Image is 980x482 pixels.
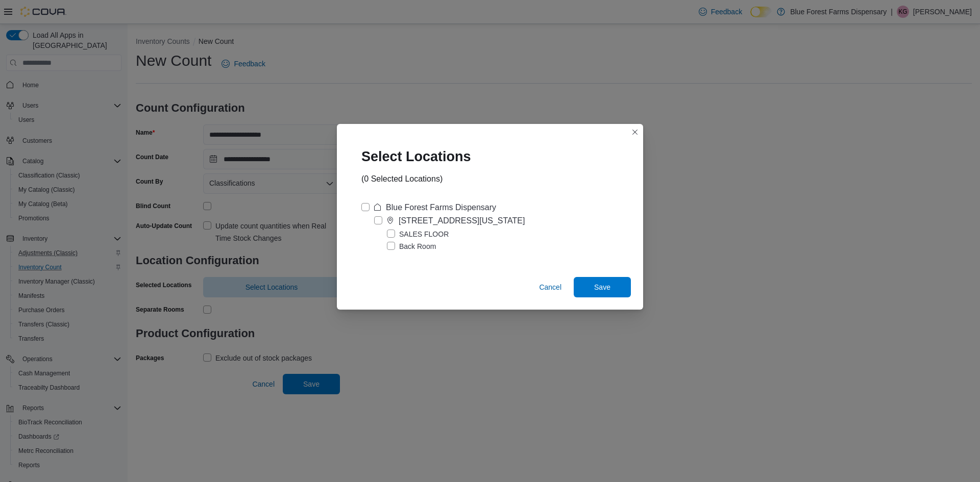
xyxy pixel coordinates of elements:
label: SALES FLOOR [387,228,449,240]
button: Closes this modal window [629,126,641,138]
div: Select Locations [349,136,492,173]
button: Save [574,277,631,297]
span: Save [594,282,610,292]
span: Cancel [539,282,561,292]
div: [STREET_ADDRESS][US_STATE] [399,215,525,227]
button: Cancel [535,277,566,297]
label: Back Room [387,240,436,252]
div: (0 Selected Locations) [361,173,443,185]
div: Blue Forest Farms Dispensary [386,201,496,214]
